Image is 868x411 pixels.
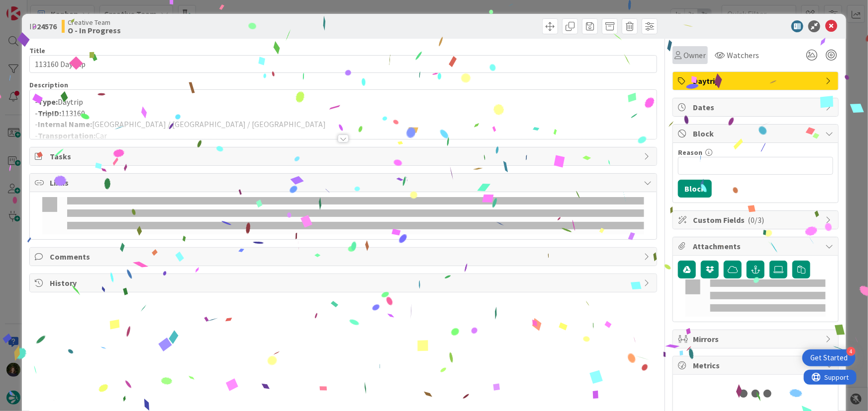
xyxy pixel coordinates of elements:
[810,353,848,363] div: Get Started
[29,20,57,32] span: ID
[38,97,58,107] strong: Type:
[678,148,702,157] label: Reason
[37,21,57,31] b: 24576
[693,214,820,226] span: Custom Fields
[693,128,820,139] span: Block
[50,251,639,263] span: Comments
[38,108,61,118] strong: TripID:
[50,177,639,189] span: Links
[29,55,658,73] input: type card name here...
[50,277,639,289] span: History
[678,180,712,198] button: Block
[29,46,45,55] label: Title
[748,215,764,225] span: ( 0/3 )
[693,101,820,113] span: Dates
[847,347,856,356] div: 4
[35,108,652,119] p: - 113160
[35,96,652,108] p: - Daytrip
[68,18,121,26] span: Creative Team
[727,49,759,61] span: Watchers
[29,80,68,89] span: Description
[802,349,856,366] div: Open Get Started checklist, remaining modules: 4
[683,49,706,61] span: Owner
[693,75,820,87] span: Daytrip
[50,150,639,162] span: Tasks
[693,240,820,252] span: Attachments
[68,26,121,34] b: O - In Progress
[693,359,820,371] span: Metrics
[21,1,45,13] span: Support
[693,333,820,345] span: Mirrors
